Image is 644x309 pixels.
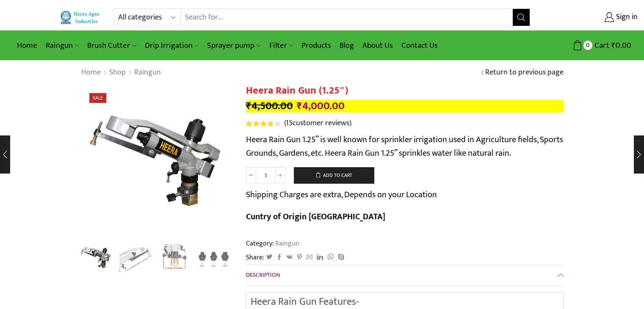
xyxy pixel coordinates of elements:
[397,36,442,55] a: Contact Us
[141,36,203,55] a: Drip Irrigation
[246,210,385,224] b: Cuntry of Origin [GEOGRAPHIC_DATA]
[251,297,559,307] h2: Heera Rain Gun Features-
[246,121,282,127] span: 15
[256,167,275,183] input: Product quantity
[196,241,231,276] img: Rain Gun Nozzle
[81,85,233,237] div: 1 / 4
[246,133,564,160] p: Heera Rain Gun 1.25” is well known for sprinkler irrigation used in Agriculture fields, Sports Gr...
[592,40,609,51] span: Cart
[246,239,299,248] span: Category:
[118,241,153,275] li: 2 / 4
[109,67,126,78] a: Shop
[203,36,265,55] a: Sprayer pump
[134,67,161,78] a: Raingun
[83,36,140,55] a: Brush Cutter
[358,36,397,55] a: About Us
[246,97,252,115] span: ₹
[157,241,192,275] li: 3 / 4
[274,238,299,249] a: Raingun
[181,9,513,26] input: Search for...
[246,85,564,97] h1: Heera Rain Gun (1.25″)
[118,241,153,276] a: outlet-screw
[284,118,351,129] a: (15customer reviews)
[543,10,638,25] a: Sign in
[246,188,437,201] p: Shipping Charges are extra, Depends on your Location
[196,241,231,275] li: 4 / 4
[286,117,293,130] span: 15
[246,253,264,262] span: Share:
[246,121,280,127] div: Rated 4.00 out of 5
[81,67,101,78] a: Home
[246,97,293,115] bdi: 4,500.00
[611,39,616,52] span: ₹
[513,9,530,26] button: Search button
[246,270,280,280] span: Description
[297,36,335,55] a: Products
[611,39,631,52] bdi: 0.00
[265,36,297,55] a: Filter
[614,12,638,23] span: Sign in
[89,93,106,103] span: Sale
[297,97,345,115] bdi: 4,000.00
[13,36,41,55] a: Home
[539,38,631,53] a: 0 Cart ₹0.00
[335,36,358,55] a: Blog
[583,41,592,50] span: 0
[79,240,114,275] img: Heera Raingun 1.50
[79,241,114,275] li: 1 / 4
[81,67,161,78] nav: Breadcrumb
[246,121,274,127] span: Rated out of 5 based on customer ratings
[246,265,564,285] a: Description
[157,241,192,276] a: Adjestmen
[297,97,302,115] span: ₹
[41,36,83,55] a: Raingun
[294,167,374,184] button: Add to cart
[485,67,564,78] a: Return to previous page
